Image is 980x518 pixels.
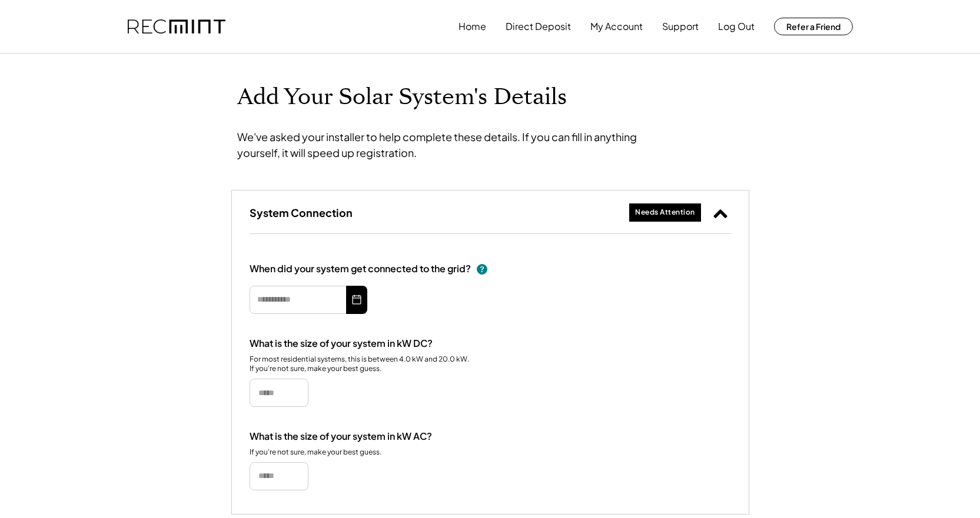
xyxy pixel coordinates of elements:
[459,15,486,38] button: Home
[237,83,743,111] h1: Add Your Solar System's Details
[250,206,353,219] h3: System Connection
[506,15,571,38] button: Direct Deposit
[250,263,471,275] div: When did your system get connected to the grid?
[250,337,433,350] div: What is the size of your system in kW DC?
[128,19,225,34] img: recmint-logotype%403x.png
[250,430,432,443] div: What is the size of your system in kW AC?
[237,129,679,161] div: We've asked your installer to help complete these details. If you can fill in anything yourself, ...
[718,15,755,38] button: Log Out
[250,447,381,457] div: If you're not sure, make your best guess.
[662,15,699,38] button: Support
[774,18,853,35] button: Refer a Friend
[635,208,695,218] div: Needs Attention
[590,15,643,38] button: My Account
[250,355,470,375] div: For most residential systems, this is between 4.0 kW and 20.0 kW. If you're not sure, make your b...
